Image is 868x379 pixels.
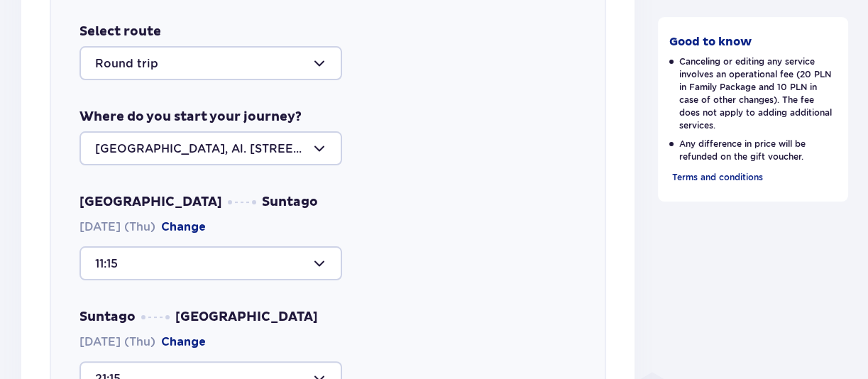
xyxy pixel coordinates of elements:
[175,309,318,326] span: [GEOGRAPHIC_DATA]
[79,23,161,40] p: Select route
[79,334,206,350] span: [DATE] (Thu)
[161,334,206,350] button: Change
[79,109,302,126] p: Where do you start your journey?
[141,315,170,319] img: dots
[672,172,763,182] span: Terms and conditions
[669,138,837,163] p: Any difference in price will be refunded on the gift voucher.
[262,194,318,211] span: Suntago
[669,34,752,50] p: Good to know
[228,200,256,204] img: dots
[669,55,837,132] p: Canceling or editing any service involves an operational fee (20 PLN in Family Package and 10 PLN...
[161,219,206,235] button: Change
[79,309,136,326] span: Suntago
[79,219,206,235] span: [DATE] (Thu)
[669,169,763,185] a: Terms and conditions
[79,194,222,211] span: [GEOGRAPHIC_DATA]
